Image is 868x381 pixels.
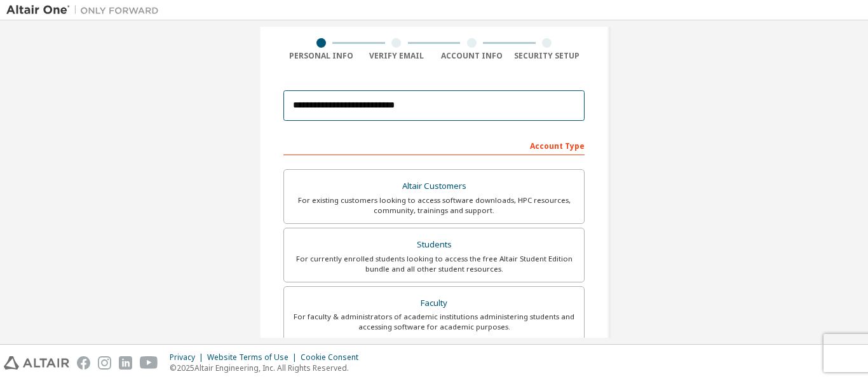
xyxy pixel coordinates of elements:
[292,254,576,274] div: For currently enrolled students looking to access the free Altair Student Edition bundle and all ...
[510,51,585,61] div: Security Setup
[283,51,359,61] div: Personal Info
[140,356,158,370] img: youtube.svg
[119,356,132,370] img: linkedin.svg
[434,51,510,61] div: Account Info
[4,356,69,370] img: altair_logo.svg
[170,352,207,363] div: Privacy
[292,195,576,216] div: For existing customers looking to access software downloads, HPC resources, community, trainings ...
[207,352,301,363] div: Website Terms of Use
[98,356,111,370] img: instagram.svg
[292,236,576,254] div: Students
[359,51,435,61] div: Verify Email
[283,135,585,155] div: Account Type
[292,312,576,332] div: For faculty & administrators of academic institutions administering students and accessing softwa...
[170,363,366,373] p: © 2025 Altair Engineering, Inc. All Rights Reserved.
[77,356,90,370] img: facebook.svg
[301,352,366,363] div: Cookie Consent
[6,4,165,17] img: Altair One
[292,177,576,195] div: Altair Customers
[292,294,576,312] div: Faculty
